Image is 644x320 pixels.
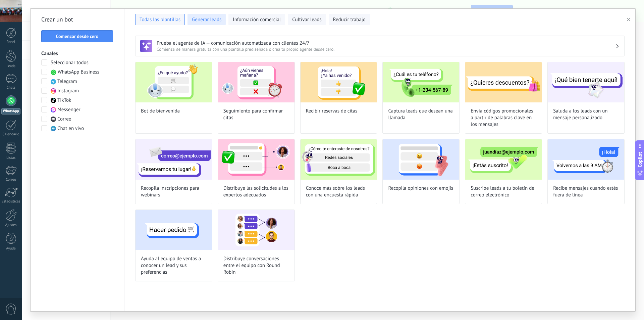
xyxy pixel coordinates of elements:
span: Recibir reservas de citas [306,108,358,115]
img: Suscribe leads a tu boletín de correo electrónico [465,139,542,180]
button: Cultivar leads [288,14,326,25]
div: Panel [1,40,21,44]
span: Distribuye conversaciones entre el equipo con Round Robin [223,256,289,276]
img: Seguimiento para confirmar citas [218,62,294,102]
img: Recopila inscripciones para webinars [136,139,212,180]
span: Generar leads [192,16,221,23]
div: Leads [1,64,21,68]
img: Recibir reservas de citas [301,62,377,102]
span: Información comercial [233,16,281,23]
span: Cultivar leads [292,16,321,23]
span: Captura leads que desean una llamada [388,108,454,121]
div: Correo [1,178,21,182]
span: WhatsApp Business [58,69,99,76]
img: Recopila opiniones con emojis [383,139,459,180]
div: Estadísticas [1,199,21,204]
span: Seleccionar todos [51,59,89,66]
div: Chats [1,86,21,90]
button: Reducir trabajo [329,14,370,25]
div: Ajustes [1,223,21,227]
span: Saluda a los leads con un mensaje personalizado [553,108,619,121]
span: Recopila inscripciones para webinars [141,185,207,198]
span: Distribuye las solicitudes a los expertos adecuados [223,185,289,198]
span: TikTok [57,97,71,104]
span: Recibe mensajes cuando estés fuera de línea [553,185,619,198]
img: Bot de bienvenida [136,62,212,102]
span: Copilot [637,152,643,167]
img: Ayuda al equipo de ventas a conocer un lead y sus preferencias [136,210,212,250]
button: Todas las plantillas [135,14,185,25]
span: Comenzar desde cero [56,34,99,39]
span: Telegram [57,78,77,85]
img: Conoce más sobre los leads con una encuesta rápida [301,139,377,180]
span: Todas las plantillas [140,16,180,23]
span: Suscribe leads a tu boletín de correo electrónico [471,185,536,198]
span: Recopila opiniones con emojis [388,185,453,192]
span: Ayuda al equipo de ventas a conocer un lead y sus preferencias [141,256,207,276]
img: Saluda a los leads con un mensaje personalizado [548,62,624,102]
img: Recibe mensajes cuando estés fuera de línea [548,139,624,180]
span: Reducir trabajo [333,16,366,23]
span: Comienza de manera gratuita con una plantilla prediseñada o crea tu propio agente desde cero. [157,46,615,52]
span: Bot de bienvenida [141,108,180,115]
span: Conoce más sobre los leads con una encuesta rápida [306,185,372,198]
button: Información comercial [228,14,285,25]
span: Chat en vivo [57,125,84,132]
span: Envía códigos promocionales a partir de palabras clave en los mensajes [471,108,536,128]
img: Captura leads que desean una llamada [383,62,459,102]
span: Messenger [57,106,80,113]
div: Calendario [1,132,21,137]
span: Seguimiento para confirmar citas [223,108,289,121]
h2: Crear un bot [41,14,113,25]
div: Listas [1,156,21,160]
span: Correo [57,116,71,123]
span: Instagram [57,88,79,94]
button: Comenzar desde cero [41,30,113,42]
img: Distribuye conversaciones entre el equipo con Round Robin [218,210,294,250]
div: WhatsApp [1,108,20,115]
img: Envía códigos promocionales a partir de palabras clave en los mensajes [465,62,542,102]
h3: Prueba el agente de IA — comunicación automatizada con clientes 24/7 [157,40,615,46]
img: Distribuye las solicitudes a los expertos adecuados [218,139,294,180]
h3: Canales [41,50,113,57]
button: Generar leads [187,14,226,25]
div: Ayuda [1,246,21,251]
